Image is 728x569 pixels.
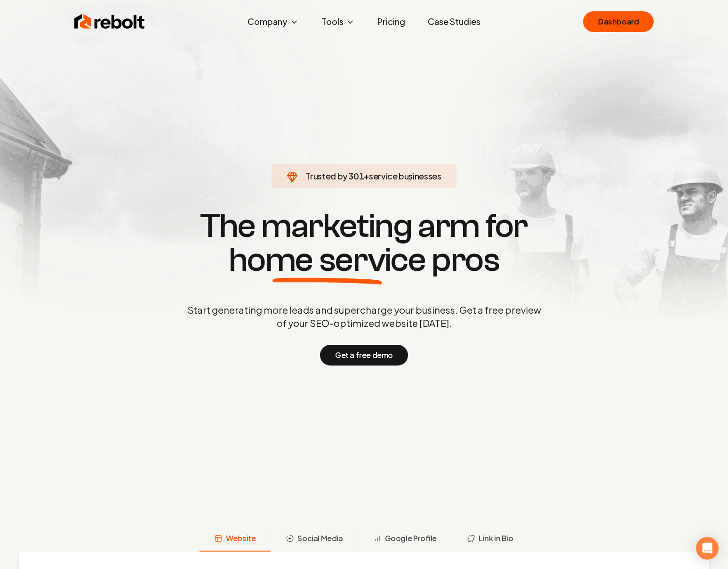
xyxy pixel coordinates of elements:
[200,527,271,552] button: Website
[479,533,513,544] span: Link in Bio
[364,171,369,181] span: +
[358,527,452,552] button: Google Profile
[226,533,256,544] span: Website
[314,12,362,31] button: Tools
[349,170,364,183] span: 301
[320,345,408,366] button: Get a free demo
[385,533,437,544] span: Google Profile
[420,12,488,31] a: Case Studies
[452,527,528,552] button: Link in Bio
[138,209,590,277] h1: The marketing arm for pros
[240,12,306,31] button: Company
[369,171,441,181] span: service businesses
[297,533,343,544] span: Social Media
[74,12,145,31] img: Rebolt Logo
[583,11,654,32] a: Dashboard
[305,171,347,181] span: Trusted by
[370,12,413,31] a: Pricing
[271,527,358,552] button: Social Media
[696,537,719,560] div: Open Intercom Messenger
[229,243,426,277] span: home service
[185,303,543,330] p: Start generating more leads and supercharge your business. Get a free preview of your SEO-optimiz...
